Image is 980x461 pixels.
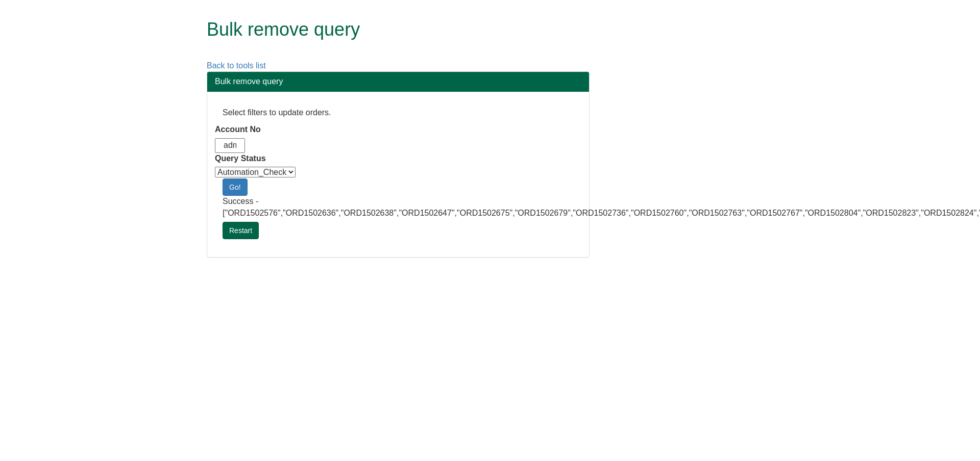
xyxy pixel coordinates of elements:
label: Query Status [215,153,266,165]
h3: Bulk remove query [215,77,581,86]
label: Account No [215,124,261,136]
a: Back to tools list [207,61,266,70]
a: Go! [223,178,248,196]
p: Select filters to update orders. [223,107,574,119]
h1: Bulk remove query [207,19,750,40]
a: Restart [223,222,259,239]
